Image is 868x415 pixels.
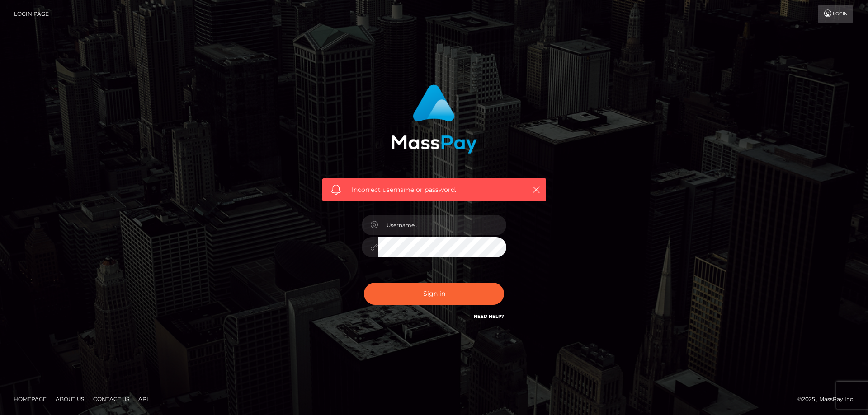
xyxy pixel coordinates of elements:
[474,313,504,319] a: Need Help?
[797,394,861,404] div: © 2025 , MassPay Inc.
[52,392,88,406] a: About Us
[135,392,152,406] a: API
[352,185,517,195] span: Incorrect username or password.
[10,392,50,406] a: Homepage
[14,5,49,23] a: Login Page
[90,392,133,406] a: Contact Us
[391,84,477,154] img: MassPay Login
[818,5,853,23] a: Login
[378,215,506,235] input: Username...
[364,283,504,305] button: Sign in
